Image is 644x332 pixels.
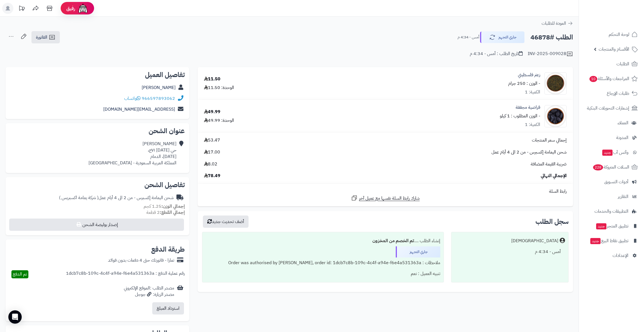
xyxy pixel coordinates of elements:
[77,3,89,14] img: ai-face.png
[582,72,641,85] a: المراجعات والأسئلة10
[204,137,220,143] span: 53.47
[590,238,601,244] span: جديد
[616,134,628,142] span: المدونة
[590,237,628,245] span: تطبيق نقاط البيع
[545,72,566,95] img: 1691854724-Zattar,%20Palestine-90x90.jpg
[582,249,641,262] a: الإعدادات
[480,31,525,43] button: جاري التجهيز
[518,72,540,78] a: زعتر فلسطيني
[582,190,641,203] a: التقارير
[124,95,141,102] a: واتساب
[531,161,567,167] span: ضريبة القيمة المضافة
[582,219,641,233] a: تطبيق المتجرجديد
[144,203,185,210] small: 1.25 كجم
[161,203,185,210] strong: إجمالي الوزن:
[204,149,220,155] span: 17.00
[525,122,540,128] div: الكمية: 1
[511,238,558,244] div: [DEMOGRAPHIC_DATA]
[13,271,27,278] span: تم الدفع
[589,76,597,82] span: 10
[593,163,629,171] span: السلات المتروكة
[500,113,540,119] small: - الوزن المطلوب : 1 كيلو
[593,164,603,170] span: 228
[10,71,185,78] h2: تفاصيل العميل
[31,31,60,43] a: الفاتورة
[9,219,184,231] button: إصدار بوليصة الشحن
[204,109,220,115] div: 49.99
[206,257,440,268] div: ملاحظات : Order was authorised by [PERSON_NAME], order id: 1dcb7c8b-109c-4c4f-a94e-f6e4a531363a
[10,182,185,188] h2: تفاصيل الشحن
[582,101,641,115] a: إشعارات التحويلات البنكية
[59,194,99,201] span: ( شركة يمامة اكسبريس )
[204,173,220,179] span: 78.49
[458,34,479,40] small: أمس - 4:34 م
[204,117,234,124] div: الوحدة: 49.99
[508,80,540,87] small: - الوزن : 250 جرام
[596,223,606,229] span: جديد
[206,268,440,279] div: تنبيه العميل : نعم
[535,218,569,225] h3: سجل الطلب
[525,89,540,95] div: الكمية: 1
[602,148,628,156] span: وآتس آب
[596,222,628,230] span: تطبيق المتجر
[10,128,185,134] h2: عنوان الشحن
[607,90,629,97] span: طلبات الإرجاع
[582,116,641,130] a: العملاء
[103,106,175,113] a: [EMAIL_ADDRESS][DOMAIN_NAME]
[606,4,639,16] img: logo-2.png
[151,246,185,253] h2: طريقة الدفع
[541,173,567,179] span: الإجمالي النهائي
[470,51,523,57] div: تاريخ الطلب : أمس - 4:34 م
[124,291,174,298] div: مصدر الزيارة: جوجل
[613,252,628,259] span: الإعدادات
[545,105,566,127] img: 1692468804-Dried%20Prunes-90x90.jpg
[204,161,217,167] span: 8.02
[142,84,176,91] a: [PERSON_NAME]
[582,87,641,100] a: طلبات الإرجاع
[602,150,613,156] span: جديد
[587,104,629,112] span: إشعارات التحويلات البنكية
[203,215,249,228] button: أضف تحديث جديد
[582,205,641,218] a: التطبيقات والخدمات
[616,60,629,68] span: الطلبات
[89,141,176,166] div: [PERSON_NAME] حي [DATE] ٧١ج، [DATE]، الدمام المملكة العربية السعودية - [GEOGRAPHIC_DATA]
[582,57,641,71] a: الطلبات
[594,207,628,215] span: التطبيقات والخدمات
[516,104,540,111] a: قراصية مجففة
[146,209,185,216] small: 2 قطعة
[66,270,185,278] div: رقم عملية الدفع : 1dcb7c8b-109c-4c4f-a94e-f6e4a531363a
[59,195,174,201] div: شحن اليمامة إكسبرس - من 2 الى 4 أيام عمل
[204,85,234,91] div: الوحدة: 11.50
[582,160,641,174] a: السلات المتروكة228
[160,209,185,216] strong: إجمالي القطع:
[206,236,440,246] div: إنشاء الطلب ....
[542,20,566,27] span: العودة للطلبات
[582,175,641,189] a: أدوات التسويق
[8,310,22,324] div: Open Intercom Messenger
[142,95,175,102] a: 966597893062
[108,257,174,264] div: تمارا - فاتورتك حتى 4 دفعات بدون فوائد
[351,195,420,202] a: شارك رابط السلة نفسها مع عميل آخر
[582,131,641,144] a: المدونة
[124,285,174,298] div: مصدر الطلب :الموقع الإلكتروني
[66,5,75,12] span: رفيق
[359,195,420,202] span: شارك رابط السلة نفسها مع عميل آخر
[609,31,629,38] span: لوحة التحكم
[532,137,567,143] span: إجمالي سعر المنتجات
[491,149,567,155] span: شحن اليمامة إكسبرس - من 2 الى 4 أيام عمل
[618,119,628,127] span: العملاء
[618,193,628,200] span: التقارير
[372,237,414,244] b: تم الخصم من المخزون
[589,75,629,83] span: المراجعات والأسئلة
[36,34,47,41] span: الفاتورة
[582,234,641,247] a: تطبيق نقاط البيعجديد
[599,45,629,53] span: الأقسام والمنتجات
[204,76,220,82] div: 11.50
[530,32,573,43] h2: الطلب #46878
[396,246,440,257] div: جاري التجهيز
[582,146,641,159] a: وآتس آبجديد
[542,20,573,27] a: العودة للطلبات
[528,51,573,57] div: INV-2025-009028
[455,246,565,257] div: أمس - 4:34 م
